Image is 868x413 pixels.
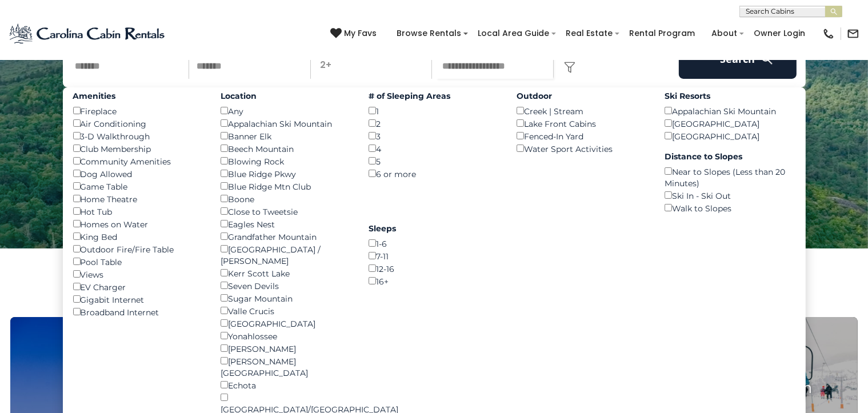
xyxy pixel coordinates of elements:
[221,90,351,102] label: Location
[73,117,204,130] div: Air Conditioning
[221,180,351,193] div: Blue Ridge Mtn Club
[221,330,351,342] div: Yonahlossee
[221,230,351,243] div: Grandfather Mountain
[73,90,204,102] label: Amenities
[221,193,351,205] div: Boone
[623,25,701,42] a: Rental Program
[517,130,647,142] div: Fenced-In Yard
[73,243,204,255] div: Outdoor Fire/Fire Table
[73,280,204,293] div: EV Charger
[560,25,618,42] a: Real Estate
[221,167,351,180] div: Blue Ridge Pkwy
[221,279,351,292] div: Seven Devils
[665,90,795,102] label: Ski Resorts
[330,27,379,40] a: My Favs
[73,205,204,218] div: Hot Tub
[221,342,351,355] div: [PERSON_NAME]
[221,243,351,267] div: [GEOGRAPHIC_DATA] / [PERSON_NAME]
[73,180,204,193] div: Game Table
[665,151,795,162] label: Distance to Slopes
[369,117,499,130] div: 2
[472,25,555,42] a: Local Area Guide
[391,25,467,42] a: Browse Rentals
[369,142,499,155] div: 4
[73,230,204,243] div: King Bed
[369,130,499,142] div: 3
[369,237,499,250] div: 1-6
[665,202,795,214] div: Walk to Slopes
[369,223,499,234] label: Sleeps
[221,155,351,167] div: Blowing Rock
[221,267,351,279] div: Kerr Scott Lake
[221,304,351,317] div: Valle Crucis
[73,105,204,117] div: Fireplace
[665,165,795,189] div: Near to Slopes (Less than 20 Minutes)
[221,105,351,117] div: Any
[73,193,204,205] div: Home Theatre
[9,277,859,317] h3: Select Your Destination
[73,155,204,167] div: Community Amenities
[665,105,795,117] div: Appalachian Ski Mountain
[369,90,499,102] label: # of Sleeping Areas
[517,117,647,130] div: Lake Front Cabins
[665,130,795,142] div: [GEOGRAPHIC_DATA]
[73,255,204,268] div: Pool Table
[369,250,499,262] div: 7-11
[73,142,204,155] div: Club Membership
[73,167,204,180] div: Dog Allowed
[665,189,795,202] div: Ski In - Ski Out
[9,22,167,45] img: Blue-2.png
[564,62,575,73] img: filter--v1.png
[847,27,859,40] img: mail-regular-black.png
[822,27,835,40] img: phone-regular-black.png
[73,293,204,306] div: Gigabit Internet
[369,105,499,117] div: 1
[73,306,204,318] div: Broadband Internet
[369,167,499,180] div: 6 or more
[706,25,743,42] a: About
[73,268,204,280] div: Views
[221,317,351,330] div: [GEOGRAPHIC_DATA]
[221,355,351,379] div: [PERSON_NAME][GEOGRAPHIC_DATA]
[369,262,499,275] div: 12-16
[517,105,647,117] div: Creek | Stream
[665,117,795,130] div: [GEOGRAPHIC_DATA]
[221,130,351,142] div: Banner Elk
[748,25,811,42] a: Owner Login
[517,142,647,155] div: Water Sport Activities
[221,205,351,218] div: Close to Tweetsie
[73,218,204,230] div: Homes on Water
[221,292,351,304] div: Sugar Mountain
[221,218,351,230] div: Eagles Nest
[221,142,351,155] div: Beech Mountain
[221,379,351,391] div: Echota
[369,275,499,287] div: 16+
[73,130,204,142] div: 3-D Walkthrough
[344,27,377,39] span: My Favs
[221,117,351,130] div: Appalachian Ski Mountain
[369,155,499,167] div: 5
[517,90,647,102] label: Outdoor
